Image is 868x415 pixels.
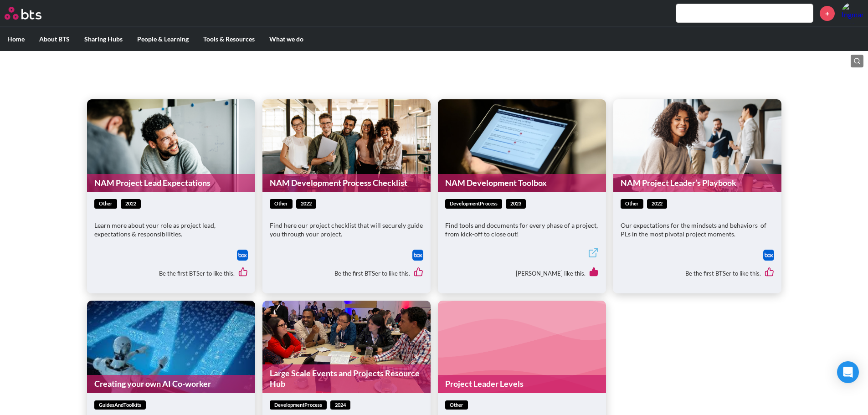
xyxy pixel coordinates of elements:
[621,221,774,239] p: Our expectations for the mindsets and behaviors of PLs in the most pivotal project moments.
[445,199,502,209] span: developmentProcess
[237,250,248,261] img: Box logo
[763,250,774,261] a: Download file from Box
[196,27,262,51] label: Tools & Resources
[77,27,130,51] label: Sharing Hubs
[262,27,311,51] label: What we do
[438,174,606,192] a: NAM Development Toolbox
[94,199,117,209] span: other
[87,174,255,192] a: NAM Project Lead Expectations
[445,261,599,286] div: [PERSON_NAME] like this.
[296,199,316,209] span: 2022
[506,199,526,209] span: 2023
[94,261,248,286] div: Be the first BTSer to like this.
[837,361,859,383] div: Open Intercom Messenger
[445,221,599,239] p: Find tools and documents for every phase of a project, from kick-off to close out!
[647,199,667,209] span: 2022
[330,400,350,410] span: 2024
[820,6,835,21] a: +
[412,250,423,261] a: Download file from Box
[412,250,423,261] img: Box logo
[613,174,781,192] a: NAM Project Leader’s Playbook
[94,400,146,410] span: guidesAndToolkits
[237,250,248,261] a: Download file from Box
[121,199,141,209] span: 2022
[87,375,255,393] a: Creating your own AI Co-worker
[842,2,863,24] a: Profile
[270,221,423,239] p: Find here our project checklist that will securely guide you through your project.
[270,199,293,209] span: other
[32,27,77,51] label: About BTS
[130,27,196,51] label: People & Learning
[621,261,774,286] div: Be the first BTSer to like this.
[621,199,643,209] span: other
[842,2,863,24] img: Ingmar Steeman
[5,7,58,20] a: Go home
[262,364,431,393] a: Large Scale Events and Projects Resource Hub
[588,247,599,261] a: External link
[438,375,606,393] a: Project Leader Levels
[5,7,41,20] img: BTS Logo
[763,250,774,261] img: Box logo
[445,400,468,410] span: other
[94,221,248,239] p: Learn more about your role as project lead, expectations & responsibilities.
[270,261,423,286] div: Be the first BTSer to like this.
[270,400,327,410] span: developmentProcess
[262,174,431,192] a: NAM Development Process Checklist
